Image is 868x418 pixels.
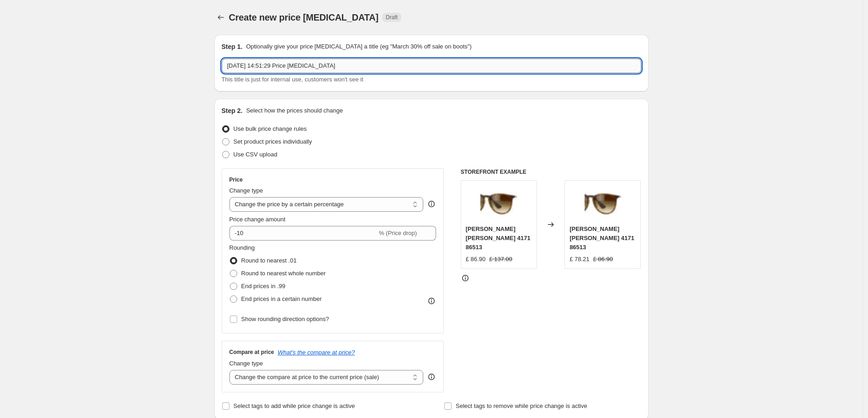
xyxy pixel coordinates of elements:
span: [PERSON_NAME] [PERSON_NAME] 4171 86513 [466,225,531,251]
span: Show rounding direction options? [241,316,329,322]
span: [PERSON_NAME] [PERSON_NAME] 4171 86513 [570,225,634,251]
span: End prices in .99 [241,283,286,289]
span: Price change amount [229,216,286,223]
span: Change type [229,360,263,367]
button: Price change jobs [214,11,227,24]
img: ray-ban-erika-4171-86513-hd-1_80x.jpg [480,185,517,222]
div: help [427,372,436,381]
div: help [427,199,436,209]
h3: Compare at price [229,348,274,356]
span: Draft [386,14,398,21]
span: End prices in a certain number [241,295,322,302]
h3: Price [229,176,243,183]
span: Use bulk price change rules [234,125,307,132]
span: % (Price drop) [379,230,417,236]
span: £ 137.00 [489,256,512,263]
span: Round to nearest whole number [241,270,326,277]
span: Select tags to add while price change is active [234,402,355,409]
p: Optionally give your price [MEDICAL_DATA] a title (eg "March 30% off sale on boots") [246,42,471,51]
span: £ 78.21 [570,256,589,263]
span: Select tags to remove while price change is active [456,402,587,409]
span: Set product prices individually [234,138,312,145]
input: -15 [229,226,377,241]
button: What's the compare at price? [278,349,355,356]
span: Round to nearest .01 [241,257,297,264]
span: Change type [229,187,263,194]
h2: Step 1. [222,42,243,51]
p: Select how the prices should change [246,106,343,115]
span: Rounding [229,244,255,251]
span: Use CSV upload [234,151,277,158]
img: ray-ban-erika-4171-86513-hd-1_80x.jpg [585,185,621,222]
h2: Step 2. [222,106,243,115]
span: This title is just for internal use, customers won't see it [222,76,363,83]
span: £ 86.90 [466,256,485,263]
span: Create new price [MEDICAL_DATA] [229,12,379,22]
h6: STOREFRONT EXAMPLE [461,168,641,176]
input: 30% off holiday sale [222,59,641,73]
span: £ 86.90 [593,256,613,263]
